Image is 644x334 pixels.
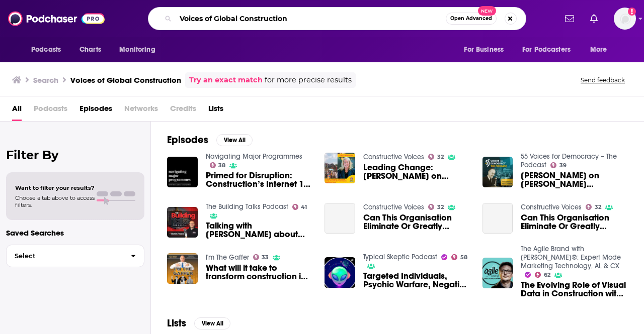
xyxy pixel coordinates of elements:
[206,221,313,239] a: Talking with Dr Gretchen Gagel about Leadership, Culture & Women Thriving in Construction
[535,272,550,278] a: 62
[363,253,437,261] a: Typical Skeptic Podcast
[482,258,513,288] img: The Evolving Role of Visual Data in Construction with Marca Armstrong, Sensera
[148,7,526,30] div: Search podcasts, credits, & more...
[194,317,230,329] button: View All
[325,257,355,288] img: Targeted Individuals, Psychic Warfare, Negative Extraterrestrial Influence - Nathan Ciszek, Voice...
[521,245,621,270] a: The Agile Brand with Greg Kihlström®: Expert Mode Marketing Technology, AI, & CX
[206,253,249,262] a: I'm The Gaffer
[12,100,22,121] span: All
[206,264,313,281] a: What will it take to transform construction in Northern Ireland?
[522,43,571,57] span: For Podcasters
[206,221,313,239] span: Talking with [PERSON_NAME] about Leadership, Culture & Women Thriving in Construction
[544,273,550,277] span: 62
[521,152,617,169] a: 55 Voices for Democracy – The Podcast
[437,205,444,209] span: 32
[167,317,230,329] a: ListsView All
[70,75,181,85] h3: Voices of Global Construction
[578,76,628,84] button: Send feedback
[446,13,497,25] button: Open AdvancedNew
[167,134,208,146] h2: Episodes
[8,9,105,28] img: Podchaser - Follow, Share and Rate Podcasts
[550,162,567,168] a: 39
[124,100,158,121] span: Networks
[167,317,186,329] h2: Lists
[31,43,61,57] span: Podcasts
[325,203,355,234] a: Can This Organisation Eliminate Or Greatly Reduce Plastic Within The Construction Industry? Henry...
[6,148,144,162] h2: Filter By
[586,204,601,210] a: 32
[363,203,424,211] a: Constructive Voices
[189,74,263,86] a: Try an exact match
[206,171,313,188] span: Primed for Disruption: Construction’s Internet 1.0 Moment with [PERSON_NAME] and [PERSON_NAME]
[206,152,302,161] a: Navigating Major Programmes
[206,264,313,281] span: What will it take to transform construction in [GEOGRAPHIC_DATA]?
[167,134,253,146] a: EpisodesView All
[206,202,288,211] a: The Building Talks Podcast
[119,43,155,57] span: Monitoring
[301,205,307,209] span: 41
[428,204,444,210] a: 32
[363,163,470,180] span: Leading Change: [PERSON_NAME] on Women Thriving in Construction
[614,8,636,30] span: Logged in as headlandconsultancy
[265,74,352,86] span: for more precise results
[363,153,424,161] a: Constructive Voices
[561,10,578,27] a: Show notifications dropdown
[292,204,307,210] a: 41
[464,43,504,57] span: For Business
[73,40,107,59] a: Charts
[628,8,636,16] svg: Add a profile image
[216,134,253,146] button: View All
[167,157,198,187] img: Primed for Disruption: Construction’s Internet 1.0 Moment with Patric Hellermann and Shub Bhattac...
[460,255,467,260] span: 58
[210,162,226,168] a: 38
[521,171,628,188] a: Veronika Fuechtner on Thomas Mann's construction of "Germanness"
[363,272,470,289] span: Targeted Individuals, Psychic Warfare, Negative Extraterrestrial Influence - [PERSON_NAME], Voice...
[363,163,470,180] a: Leading Change: Gretchen Gagel on Women Thriving in Construction
[428,154,444,160] a: 32
[521,281,628,298] a: The Evolving Role of Visual Data in Construction with Marca Armstrong, Sensera
[516,40,585,59] button: open menu
[521,281,628,298] span: The Evolving Role of Visual Data in Construction with [PERSON_NAME], Sensera
[583,40,620,59] button: open menu
[176,11,446,27] input: Search podcasts, credits, & more...
[167,207,198,238] img: Talking with Dr Gretchen Gagel about Leadership, Culture & Women Thriving in Construction
[79,100,112,121] a: Episodes
[450,16,492,21] span: Open Advanced
[325,153,355,183] img: Leading Change: Gretchen Gagel on Women Thriving in Construction
[478,6,496,16] span: New
[6,245,144,267] button: Select
[34,100,67,121] span: Podcasts
[614,8,636,30] img: User Profile
[15,194,95,208] span: Choose a tab above to access filters.
[363,272,470,289] a: Targeted Individuals, Psychic Warfare, Negative Extraterrestrial Influence - Nathan Ciszek, Voice...
[7,253,123,259] span: Select
[595,205,601,209] span: 32
[437,155,444,159] span: 32
[521,213,628,231] a: Can This Organisation Eliminate Or Greatly Reduce Plastic Within The Construction Industry? Henry...
[218,163,225,168] span: 38
[167,253,198,284] img: What will it take to transform construction in Northern Ireland?
[208,100,223,121] a: Lists
[363,213,470,231] a: Can This Organisation Eliminate Or Greatly Reduce Plastic Within The Construction Industry? Henry...
[586,10,602,27] a: Show notifications dropdown
[6,228,144,238] p: Saved Searches
[112,40,168,59] button: open menu
[590,43,607,57] span: More
[253,254,269,260] a: 33
[170,100,196,121] span: Credits
[521,213,628,231] span: Can This Organisation Eliminate Or Greatly Reduce Plastic Within The Construction Industry? [PERS...
[482,157,513,187] img: Veronika Fuechtner on Thomas Mann's construction of "Germanness"
[363,213,470,231] span: Can This Organisation Eliminate Or Greatly Reduce Plastic Within The Construction Industry? [PERS...
[521,203,582,211] a: Constructive Voices
[559,163,567,168] span: 39
[262,255,269,260] span: 33
[33,75,58,85] h3: Search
